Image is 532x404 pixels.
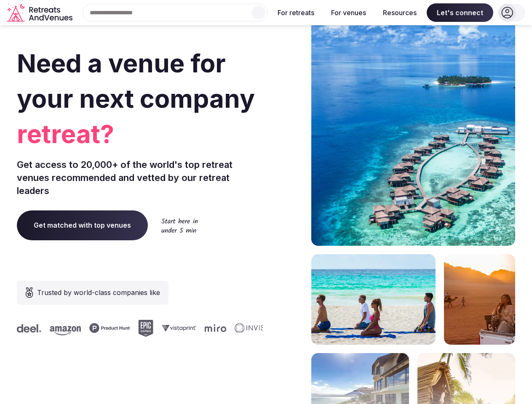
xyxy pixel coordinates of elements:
img: yoga on tropical beach [311,254,436,345]
button: For venues [324,3,373,22]
p: Get access to 20,000+ of the world's top retreat venues recommended and vetted by our retreat lea... [17,158,263,197]
span: Trusted by world-class companies like [37,287,160,298]
svg: Deel company logo [16,324,40,332]
span: retreat? [17,116,263,151]
svg: Invisible company logo [234,323,280,333]
svg: Vistaprint company logo [161,324,195,332]
svg: Miro company logo [204,324,225,332]
svg: Retreats and Venues company logo [7,3,74,22]
button: Resources [376,3,423,22]
svg: Epic Games company logo [137,320,152,337]
img: woman sitting in back of truck with camels [444,254,515,345]
a: Get matched with top venues [17,210,148,240]
span: Need a venue for your next company [17,48,255,114]
a: Visit the homepage [7,3,74,22]
span: Let's connect [427,3,493,22]
img: Start here in under 5 min [161,218,198,233]
button: For retreats [271,3,321,22]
